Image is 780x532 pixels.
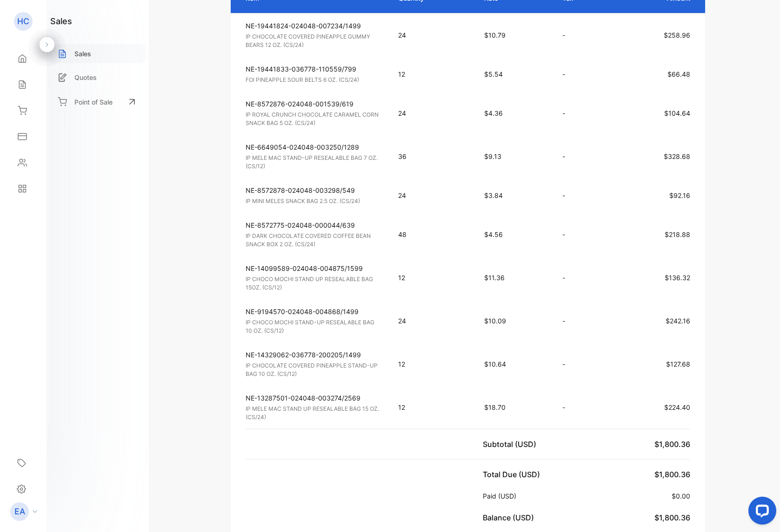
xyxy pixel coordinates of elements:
p: FOI PINEAPPLE SOUR BELTS 6 OZ. (CS/24) [246,76,381,84]
p: Balance (USD) [483,512,538,523]
p: - [562,30,601,40]
span: $1,800.36 [654,513,690,522]
p: 12 [398,273,466,282]
p: 12 [398,402,466,412]
p: 24 [398,316,466,326]
span: $5.54 [484,70,503,78]
span: $104.64 [664,109,690,117]
p: Subtotal (USD) [483,439,540,450]
p: IP MELE MAC STAND UP RESEALABLE BAG 15 OZ. (CS/24) [246,405,381,421]
p: IP CHOCOLATE COVERED PINEAPPLE GUMMY BEARS 12 OZ. (CS/24) [246,33,381,49]
p: NE-13287501-024048-003274/2569 [246,393,381,403]
p: NE-14099589-024048-004875/1599 [246,263,381,273]
span: $242.16 [666,317,690,325]
span: $1,800.36 [654,440,690,449]
p: Quotes [74,72,97,82]
p: IP MINI MELES SNACK BAG 2.5 OZ. (CS/24) [246,197,381,205]
span: $136.32 [665,274,690,282]
p: 24 [398,108,466,118]
p: 24 [398,190,466,200]
span: $4.36 [484,109,503,117]
span: $10.79 [484,31,506,39]
span: $18.70 [484,403,506,411]
p: IP CHOCO MOCHI STAND-UP RESEALABLE BAG 10 OZ. (CS/12) [246,318,381,335]
span: $3.84 [484,191,503,199]
p: - [562,190,601,200]
a: Sales [50,44,145,63]
p: - [562,359,601,369]
p: HC [17,15,29,27]
span: $11.36 [484,274,505,282]
p: IP CHOCO MOCHI STAND UP RESEALABLE BAG 15OZ. (CS/12) [246,275,381,292]
span: $10.64 [484,360,506,368]
p: - [562,316,601,326]
p: - [562,402,601,412]
p: NE-8572775-024048-000044/639 [246,220,381,230]
p: 48 [398,230,466,239]
span: $1,800.36 [654,470,690,479]
p: NE-8572878-024048-003298/549 [246,185,381,195]
p: NE-6649054-024048-003250/1289 [246,142,381,152]
span: $258.96 [664,31,690,39]
p: 12 [398,69,466,79]
p: IP ROYAL CRUNCH CHOCOLATE CARAMEL CORN SNACK BAG 5 OZ. (CS/24) [246,111,381,127]
span: $224.40 [664,403,690,411]
span: $328.68 [664,152,690,160]
span: $92.16 [669,191,690,199]
p: NE-14329062-036778-200205/1499 [246,350,381,360]
p: NE-9194570-024048-004868/1499 [246,307,381,316]
p: - [562,273,601,282]
p: IP MELE MAC STAND-UP RESEALABLE BAG 7 OZ. (CS/12) [246,154,381,171]
p: IP CHOCOLATE COVERED PINEAPPLE STAND-UP BAG 10 OZ. (CS/12) [246,361,381,378]
p: 12 [398,359,466,369]
span: $10.09 [484,317,506,325]
span: $4.56 [484,230,503,238]
p: NE-19441833-036778-110559/799 [246,64,381,74]
h1: sales [50,15,72,27]
p: - [562,230,601,239]
p: - [562,108,601,118]
a: Point of Sale [50,92,145,112]
p: Total Due (USD) [483,469,544,480]
p: Paid (USD) [483,491,520,501]
p: Point of Sale [74,97,113,107]
span: $0.00 [672,492,690,500]
span: $127.68 [666,360,690,368]
p: 36 [398,151,466,161]
p: NE-19441824-024048-007234/1499 [246,21,381,31]
p: - [562,69,601,79]
p: Sales [74,49,91,59]
p: - [562,151,601,161]
span: $9.13 [484,152,501,160]
p: IP DARK CHOCOLATE COVERED COFFEE BEAN SNACK BOX 2 OZ. (CS/24) [246,232,381,249]
span: $218.88 [665,230,690,238]
p: 24 [398,30,466,40]
iframe: LiveChat chat widget [741,493,780,532]
p: NE-8572876-024048-001539/619 [246,99,381,109]
p: EA [14,506,25,518]
span: $66.48 [667,70,690,78]
a: Quotes [50,68,145,87]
